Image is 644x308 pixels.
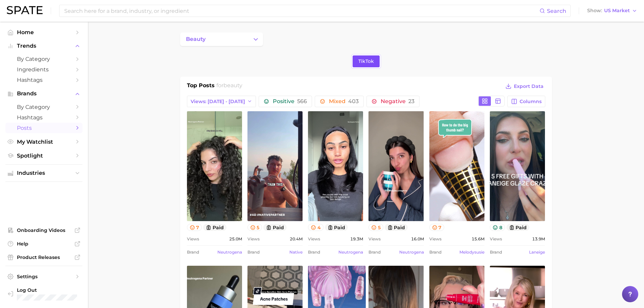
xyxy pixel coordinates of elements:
button: paid [203,224,226,231]
span: Brand [429,248,442,256]
a: neutrogena [217,250,242,255]
span: Ingredients [17,66,71,73]
span: Posts [17,125,71,131]
span: 566 [297,98,307,104]
a: Onboarding Videos [5,225,82,235]
a: native [289,250,303,255]
button: Views: [DATE] - [DATE] [187,96,256,107]
button: 7 [429,224,445,231]
span: Columns [520,99,542,104]
span: 403 [348,98,359,104]
span: 16.0m [411,235,424,243]
span: Views [490,235,502,243]
span: US Market [604,9,630,13]
a: Product Releases [5,252,82,262]
a: Settings [5,271,82,282]
span: Trends [17,43,71,49]
a: Home [5,27,82,38]
span: Product Releases [17,254,71,260]
span: Log Out [17,287,77,293]
a: My Watchlist [5,137,82,147]
button: 7 [187,224,202,231]
span: Brand [308,248,320,256]
span: Views [368,235,381,243]
span: beauty [223,82,242,89]
a: Hashtags [5,112,82,123]
a: Help [5,239,82,249]
button: paid [506,224,530,231]
span: Search [547,8,566,14]
span: beauty [186,36,206,42]
button: 5 [368,224,383,231]
a: Posts [5,123,82,133]
button: 4 [308,224,324,231]
span: Brand [368,248,381,256]
button: ShowUS Market [586,6,639,15]
span: Brand [490,248,502,256]
span: Positive [273,99,307,104]
span: TikTok [358,58,374,64]
button: paid [385,224,408,231]
button: Export Data [504,81,545,91]
a: neutrogena [338,250,363,255]
a: Spotlight [5,150,82,161]
span: Brand [187,248,199,256]
button: Change Category [180,32,263,46]
span: 23 [408,98,414,104]
img: SPATE [7,6,43,14]
span: Views [187,235,199,243]
span: 25.0m [229,235,242,243]
button: 5 [247,224,262,231]
span: by Category [17,104,71,110]
h2: for [216,81,242,92]
span: Brands [17,91,71,97]
span: 19.3m [350,235,363,243]
span: Export Data [514,84,544,89]
span: Show [587,9,602,13]
span: My Watchlist [17,139,71,145]
button: 8 [490,224,505,231]
input: Search here for a brand, industry, or ingredient [64,5,540,17]
span: Settings [17,274,71,280]
span: Industries [17,170,71,176]
button: Brands [5,89,82,99]
button: Industries [5,168,82,178]
a: TikTok [353,55,380,67]
a: Log out. Currently logged in with e-mail amber.tilley@loreal.com. [5,285,82,303]
span: Views [429,235,442,243]
span: Help [17,241,71,247]
span: 15.6m [472,235,484,243]
span: Mixed [329,99,359,104]
span: Home [17,29,71,35]
span: 13.9m [532,235,545,243]
a: Hashtags [5,75,82,85]
button: Trends [5,41,82,51]
span: 20.4m [290,235,303,243]
span: Views [247,235,260,243]
span: Brand [247,248,260,256]
a: Ingredients [5,64,82,75]
span: Negative [381,99,414,104]
a: by Category [5,54,82,64]
a: neutrogena [399,250,424,255]
span: Onboarding Videos [17,227,71,233]
button: Columns [507,96,545,107]
button: paid [263,224,287,231]
span: Hashtags [17,114,71,121]
a: by Category [5,102,82,112]
span: Spotlight [17,152,71,159]
button: paid [325,224,348,231]
h1: Top Posts [187,81,215,92]
a: laneige [529,250,545,255]
span: by Category [17,56,71,62]
span: Hashtags [17,77,71,83]
a: melodysusie [459,250,484,255]
span: Views: [DATE] - [DATE] [191,99,245,104]
span: Views [308,235,320,243]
